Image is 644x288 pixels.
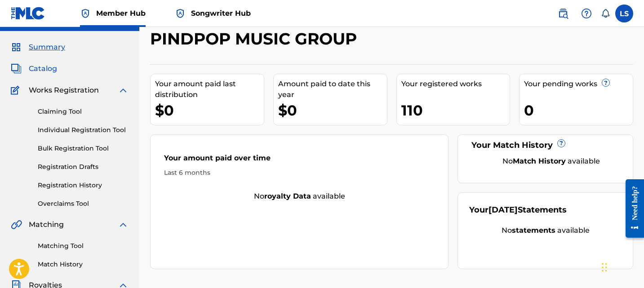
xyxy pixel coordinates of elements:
span: Songwriter Hub [191,8,251,18]
a: Registration History [38,181,129,190]
img: Summary [11,42,22,53]
div: Your Statements [469,204,567,216]
span: Catalog [29,63,57,74]
div: Your Match History [469,139,622,151]
strong: Match History [513,157,566,165]
div: Your registered works [401,79,510,89]
div: Help [577,4,595,22]
span: Member Hub [96,8,146,18]
div: No available [480,156,622,167]
span: Matching [29,219,64,230]
span: ? [602,79,609,86]
div: 0 [524,100,633,120]
a: Match History [38,260,129,269]
a: CatalogCatalog [11,63,57,74]
strong: royalty data [264,192,311,200]
iframe: Resource Center [619,172,644,244]
div: 110 [401,100,510,120]
a: Individual Registration Tool [38,125,129,135]
div: No available [151,191,448,202]
div: $0 [155,100,264,120]
a: Bulk Registration Tool [38,144,129,153]
img: Top Rightsholder [175,8,186,19]
strong: statements [512,226,555,235]
div: Drag [602,254,607,281]
a: Public Search [554,4,572,22]
a: Registration Drafts [38,162,129,172]
div: Notifications [601,9,610,18]
div: Your pending works [524,79,633,89]
img: search [558,8,568,19]
a: Claiming Tool [38,107,129,116]
div: $0 [278,100,387,120]
span: ? [558,140,565,147]
img: Matching [11,219,22,230]
img: expand [118,219,129,230]
span: Summary [29,42,65,53]
img: Catalog [11,63,22,74]
img: MLC Logo [11,7,45,20]
div: Last 6 months [164,168,435,177]
a: Matching Tool [38,241,129,251]
div: User Menu [615,4,633,22]
img: expand [118,85,129,96]
span: [DATE] [489,205,518,215]
iframe: Chat Widget [599,245,644,288]
div: No available [469,225,622,236]
img: Works Registration [11,85,22,96]
h2: PINDPOP MUSIC GROUP [150,29,361,49]
a: SummarySummary [11,42,65,53]
div: Your amount paid last distribution [155,79,264,100]
a: Overclaims Tool [38,199,129,208]
img: Top Rightsholder [80,8,91,19]
div: Amount paid to date this year [278,79,387,100]
img: help [581,8,592,19]
div: Your amount paid over time [164,153,435,168]
span: Works Registration [29,85,99,96]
